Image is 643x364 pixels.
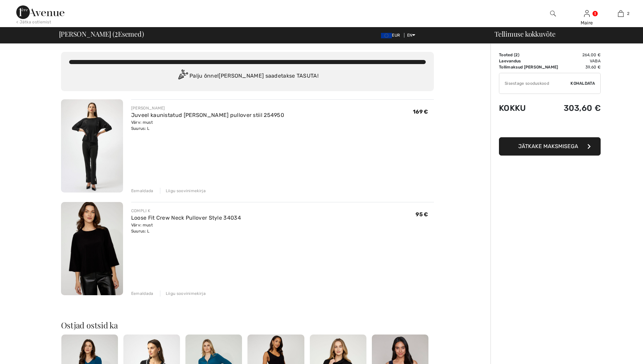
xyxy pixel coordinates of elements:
[381,33,403,38] span: EUR
[604,9,637,18] a: 2
[499,120,601,135] iframe: PayPal
[499,73,570,94] input: Promo code
[131,112,284,118] a: Juveel kaunistatud [PERSON_NAME] pullover stiil 254950
[499,64,561,70] td: Tollimaksud [PERSON_NAME]
[16,5,64,19] img: 1ère avenüü
[131,105,284,111] div: [PERSON_NAME]
[584,10,590,17] a: Sign In
[518,143,578,149] span: Jätkake maksmisega
[189,73,319,79] font: Palju õnne! [PERSON_NAME] saadetakse TASUTA!
[416,211,428,218] span: 95 €
[499,137,601,156] button: Jätkake maksmisega
[131,290,154,297] div: Eemaldada
[550,9,556,18] img: Otsige veebisaidilt
[61,99,123,193] img: Juveel kaunistatud paat kaela pullover stiil 254950
[407,33,413,38] font: EN
[61,321,434,329] h2: Ostjad ostsid ka
[561,64,601,70] td: 39,60 €
[176,69,189,83] img: Congratulation2.svg
[486,31,639,37] div: Tellimuse kokkuvõte
[131,120,153,131] font: Värv: must Suurus: L
[381,33,392,38] img: Euro
[499,97,561,120] td: Kokku
[499,58,561,64] td: Laevandus
[627,11,629,17] span: 2
[131,215,241,221] a: Loose Fit Crew Neck Pullover Style 34034
[413,108,428,115] span: 169 €
[131,208,241,214] div: COMPLI K
[561,52,601,58] td: 264,00 €
[59,29,115,38] font: [PERSON_NAME] (
[561,58,601,64] td: Vaba
[160,290,206,297] div: Liigu soovinimekirja
[160,188,206,194] div: Liigu soovinimekirja
[515,53,518,57] span: 2
[61,202,123,295] img: Loose Fit Crew Neck Pullover Style 34034
[16,19,51,25] div: < Jätka ostlemist
[115,29,118,38] span: 2
[618,9,624,18] img: Minu kott
[131,223,153,234] font: Värv: must Suurus: L
[570,80,595,86] span: Kohaldata
[118,29,144,38] font: Esemed)
[570,19,603,26] div: Maire
[584,9,590,18] img: Minu teave
[499,53,518,57] font: Tooted (
[561,97,601,120] td: 303,60 €
[499,52,561,58] td: )
[131,188,154,194] div: Eemaldada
